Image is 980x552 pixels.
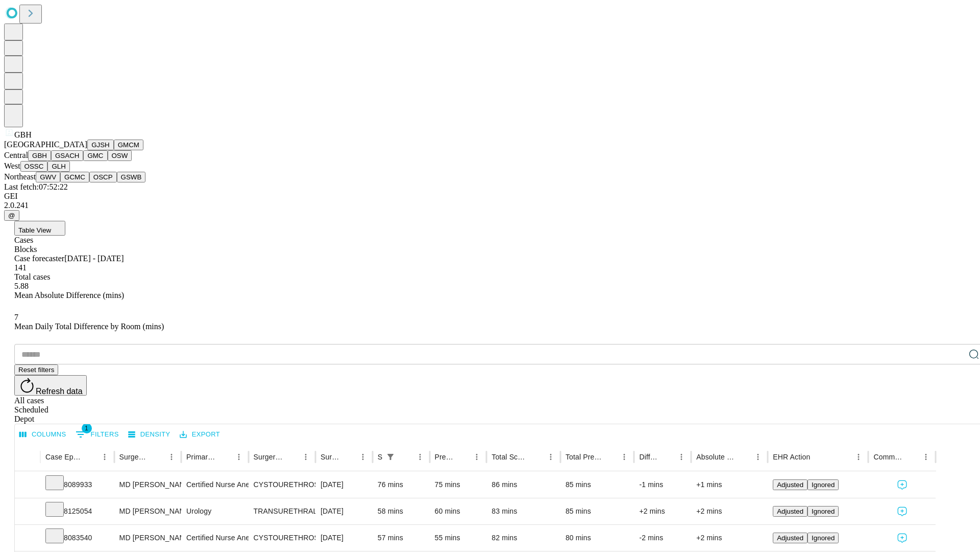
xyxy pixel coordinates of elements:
button: Ignored [807,479,839,490]
div: 1 active filter [383,450,398,464]
button: Expand [20,530,35,547]
div: Certified Nurse Anesthetist [186,525,243,551]
button: Expand [20,503,35,521]
button: Adjusted [773,506,807,517]
button: @ [4,210,19,221]
div: Certified Nurse Anesthetist [186,472,243,498]
button: Menu [544,450,558,464]
button: Sort [904,450,919,464]
div: Case Epic Id [45,453,82,461]
span: Central [4,151,28,159]
button: Sort [284,450,299,464]
button: Sort [83,450,97,464]
button: GBH [28,150,51,161]
button: GCMC [60,172,89,182]
span: Adjusted [777,508,803,515]
div: Total Scheduled Duration [492,453,528,461]
div: 8089933 [45,472,109,498]
button: Menu [299,450,313,464]
button: GSWB [117,172,146,182]
div: Difference [639,453,659,461]
button: Menu [356,450,370,464]
div: CYSTOURETHROSCOPY [MEDICAL_DATA] WITH [MEDICAL_DATA] AND OR FULGURATION LESION [254,525,310,551]
button: Sort [603,450,617,464]
span: @ [8,212,15,219]
button: Menu [919,450,933,464]
div: CYSTOURETHROSCOPY WITH FULGURATION LARGE BLADDER TUMOR [254,472,310,498]
span: Last fetch: 07:52:22 [4,182,68,191]
div: 8083540 [45,525,109,551]
span: Reset filters [18,366,54,374]
div: 80 mins [566,525,629,551]
div: MD [PERSON_NAME] [119,498,176,524]
span: Case forecaster [14,254,64,263]
div: +2 mins [696,498,763,524]
span: Mean Absolute Difference (mins) [14,291,124,300]
span: Table View [18,226,51,234]
div: Surgeon Name [119,453,149,461]
button: Show filters [73,426,121,443]
div: +2 mins [639,498,686,524]
div: 55 mins [435,525,482,551]
div: Comments [873,453,903,461]
button: Refresh data [14,375,87,396]
div: Surgery Name [254,453,283,461]
button: GLH [47,161,69,172]
div: Urology [186,498,243,524]
div: 85 mins [566,498,629,524]
div: [DATE] [321,525,367,551]
div: MD [PERSON_NAME] [119,472,176,498]
button: Expand [20,476,35,494]
div: 58 mins [378,498,425,524]
button: Sort [529,450,544,464]
button: OSCP [89,172,117,182]
div: [DATE] [321,498,367,524]
div: 86 mins [492,472,555,498]
span: Ignored [812,534,835,542]
span: 1 [82,423,92,433]
button: Sort [217,450,232,464]
div: Total Predicted Duration [566,453,602,461]
button: Menu [164,450,179,464]
button: Menu [674,450,689,464]
button: GSACH [51,150,83,161]
button: GJSH [87,140,114,150]
div: 57 mins [378,525,425,551]
button: Menu [751,450,765,464]
span: Adjusted [777,534,803,542]
span: West [4,162,20,170]
div: Scheduled In Room Duration [378,453,382,461]
button: Ignored [807,533,839,543]
button: Export [177,427,223,443]
button: Adjusted [773,479,807,490]
span: [DATE] - [DATE] [64,254,124,263]
button: Menu [851,450,866,464]
button: Show filters [383,450,398,464]
button: Menu [97,450,112,464]
span: Total cases [14,272,50,281]
button: Menu [470,450,484,464]
div: +1 mins [696,472,763,498]
div: [DATE] [321,472,367,498]
button: Menu [413,450,427,464]
div: +2 mins [696,525,763,551]
div: Surgery Date [321,453,340,461]
button: Sort [660,450,674,464]
button: Select columns [17,427,69,443]
button: Sort [811,450,825,464]
button: Sort [399,450,413,464]
span: 7 [14,313,18,321]
button: OSW [108,150,132,161]
button: GWV [36,172,60,182]
div: GEI [4,192,976,201]
div: 60 mins [435,498,482,524]
span: Mean Daily Total Difference by Room (mins) [14,322,164,331]
button: Density [126,427,173,443]
button: Sort [737,450,751,464]
button: Adjusted [773,533,807,543]
span: 141 [14,263,27,272]
div: 83 mins [492,498,555,524]
span: Northeast [4,172,36,181]
div: MD [PERSON_NAME] [119,525,176,551]
button: Reset filters [14,364,58,375]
